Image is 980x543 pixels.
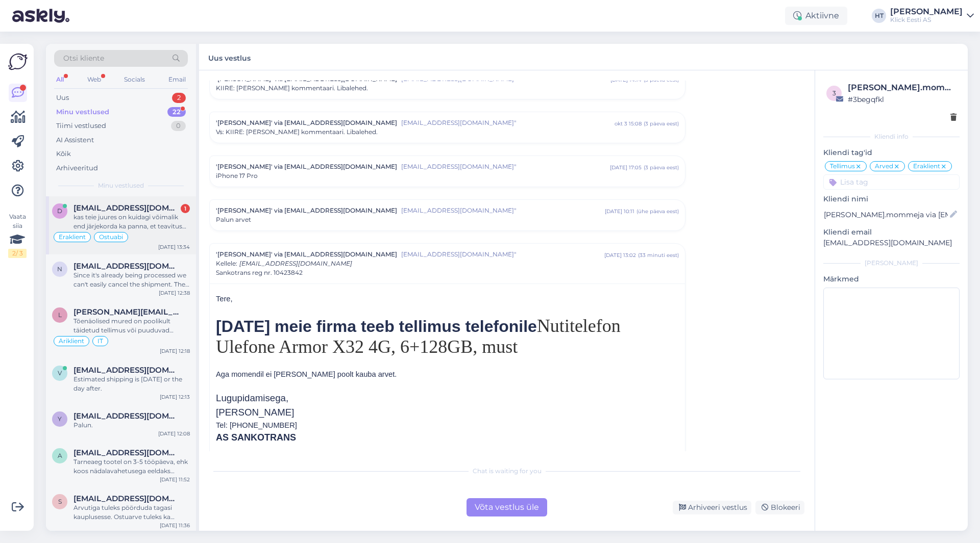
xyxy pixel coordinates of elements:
p: Tere, [216,293,679,304]
span: s [58,498,62,505]
span: [EMAIL_ADDRESS][DOMAIN_NAME]" [401,118,615,127]
div: [DATE] 12:38 [159,289,190,297]
label: Uus vestlus [208,50,251,64]
span: Eraklient [59,234,86,240]
div: 22 [167,107,186,117]
span: AS SANKOTRANS [216,432,296,443]
input: Lisa nimi [824,209,948,220]
span: iPhone 17 Pro [216,171,258,180]
div: HT [872,9,886,23]
span: Äriklient [59,338,84,344]
span: nikjj17@gmail.com [73,262,180,271]
input: Lisa tag [823,174,960,190]
span: andreloikmann@gmail.com [73,448,180,457]
span: IT [97,338,103,344]
div: # 3begqfkl [848,94,957,105]
span: '[PERSON_NAME]' via [EMAIL_ADDRESS][DOMAIN_NAME] [216,162,397,171]
span: v [58,369,62,377]
div: Kõik [56,149,71,159]
div: Kliendi info [823,132,960,141]
span: [EMAIL_ADDRESS][DOMAIN_NAME]" [401,162,610,171]
div: kas teie juures on kuidagi võimalik end järjekorda ka panna, et teavitus saada juhul kui mõni pea... [73,213,190,231]
span: [PERSON_NAME] [216,407,294,418]
span: [EMAIL_ADDRESS][DOMAIN_NAME]" [401,250,604,259]
div: [PERSON_NAME] [823,258,960,268]
div: ( 33 minuti eest ) [638,251,679,259]
div: [DATE] 10:11 [605,208,634,215]
div: ( 3 päeva eest ) [644,120,679,127]
span: yllar.vorno@gmail.com [73,411,180,421]
div: Chat is waiting for you [209,467,804,476]
div: Arvutiga tuleks pöörduda tagasi kauplusesse. Ostuarve tuleks ka [PERSON_NAME], juhul kui on tarvi... [73,503,190,522]
span: [EMAIL_ADDRESS][DOMAIN_NAME] [239,260,352,267]
span: Palun arvet [216,215,251,224]
span: y [58,415,62,423]
div: Tiimi vestlused [56,121,106,131]
div: ( 3 päeva eest ) [644,164,679,171]
span: [EMAIL_ADDRESS][DOMAIN_NAME]" [401,206,605,215]
div: [DATE] 17:05 [610,164,642,171]
div: Tõenäolised mured on poolikult täidetud tellimus või puuduvad õigused. Krediidi puhul võib samuti... [73,317,190,335]
div: 0 [171,121,186,131]
span: Tel: [PHONE_NUMBER] [216,421,297,429]
span: Otsi kliente [63,53,104,64]
div: [PERSON_NAME].mommeja via [EMAIL_ADDRESS][DOMAIN_NAME] [848,82,957,94]
div: Arhiveeritud [56,163,98,173]
span: lauri@uusmaa.ee [73,307,180,317]
div: [DATE] 13:34 [158,243,190,251]
p: Kliendi email [823,227,960,238]
div: Klick Eesti AS [890,16,963,24]
img: Askly Logo [8,52,28,71]
span: Vs: KIIRE: [PERSON_NAME] kommentaari. Libalehed. [216,127,378,137]
span: d [57,207,62,215]
div: [DATE] 12:08 [158,430,190,437]
div: Email [166,73,188,86]
span: '[PERSON_NAME]' via [EMAIL_ADDRESS][DOMAIN_NAME] [216,250,397,259]
span: Kellele : [216,260,237,267]
span: Tellimus [830,163,855,169]
span: veta@veta.ee [73,366,180,375]
div: Uus [56,93,69,103]
div: Estimated shipping is [DATE] or the day after. [73,375,190,393]
span: a [58,452,62,459]
p: Kliendi nimi [823,194,960,204]
div: All [54,73,66,86]
div: okt 3 15:08 [615,120,642,127]
span: Lugupidamisega, [216,393,288,403]
div: Palun. [73,421,190,430]
span: '[PERSON_NAME]' via [EMAIL_ADDRESS][DOMAIN_NAME] [216,206,397,215]
div: Since it's already being processed we can't easily cancel the shipment. The parcel is going to ar... [73,271,190,289]
div: [DATE] 12:13 [160,393,190,401]
div: [DATE] 11:36 [160,522,190,529]
span: KIIRE: [PERSON_NAME] kommentaari. Libalehed. [216,84,368,93]
div: AI Assistent [56,135,94,145]
span: 3 [832,89,836,97]
span: Sankotrans reg nr. 10423842 [216,268,303,277]
div: 2 / 3 [8,249,27,258]
div: 1 [181,204,190,213]
span: Arved [875,163,893,169]
p: Märkmed [823,274,960,285]
div: ( ühe päeva eest ) [636,208,679,215]
a: [PERSON_NAME]Klick Eesti AS [890,8,974,24]
div: [PERSON_NAME] [890,8,963,16]
p: Aga momendil ei [PERSON_NAME] poolt kauba arvet. [216,369,679,380]
div: Blokeeri [755,501,804,514]
span: l [58,311,62,319]
div: [DATE] 11:52 [160,476,190,483]
p: Kliendi tag'id [823,147,960,158]
div: Socials [122,73,147,86]
span: n [57,265,62,273]
div: Tarneaeg tootel on 3-5 tööpäeva, ehk koos nädalavahetusega eeldaks tarnet automaati homse/ülehoms... [73,457,190,476]
span: sander1kallas1@gmail.com [73,494,180,503]
div: Arhiveeri vestlus [673,501,751,514]
div: 2 [172,93,186,103]
p: [EMAIL_ADDRESS][DOMAIN_NAME] [823,238,960,248]
div: [DATE] 12:18 [160,347,190,355]
span: Minu vestlused [98,181,144,190]
span: Eraklient [913,163,940,169]
span: deemsongt@gmail.com [73,203,180,213]
div: Web [85,73,103,86]
div: Vaata siia [8,212,27,258]
div: Võta vestlus üle [467,498,547,516]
